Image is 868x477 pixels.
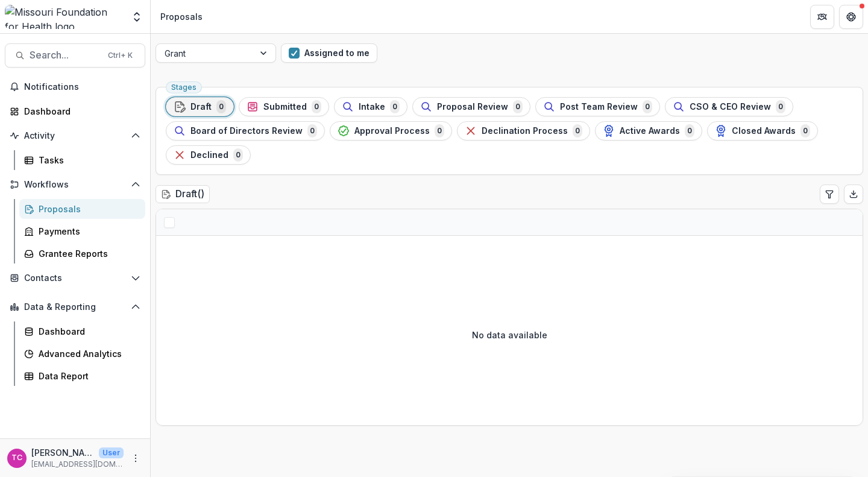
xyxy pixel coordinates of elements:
[5,126,145,145] button: Open Activity
[390,100,400,113] span: 0
[19,321,145,341] a: Dashboard
[166,121,325,141] button: Board of Directors Review0
[24,302,126,312] span: Data & Reporting
[24,105,136,118] div: Dashboard
[166,145,251,165] button: Declined0
[620,126,680,136] span: Active Awards
[281,43,377,63] button: Assigned to me
[643,100,652,113] span: 0
[435,124,444,137] span: 0
[595,121,702,141] button: Active Awards0
[690,102,771,112] span: CSO & CEO Review
[31,446,94,459] p: [PERSON_NAME]
[233,148,243,162] span: 0
[437,102,508,112] span: Proposal Review
[39,325,136,338] div: Dashboard
[128,5,145,29] button: Open entity switcher
[5,268,145,288] button: Open Contacts
[359,102,385,112] span: Intake
[820,185,839,204] button: Edit table settings
[31,459,124,470] p: [EMAIL_ADDRESS][DOMAIN_NAME]
[156,8,207,25] nav: breadcrumb
[11,454,22,462] div: Tori Cope
[19,150,145,170] a: Tasks
[810,5,834,29] button: Partners
[19,344,145,364] a: Advanced Analytics
[24,180,126,190] span: Workflows
[312,100,321,113] span: 0
[99,447,124,458] p: User
[839,5,863,29] button: Get Help
[24,273,126,283] span: Contacts
[330,121,452,141] button: Approval Process0
[800,124,810,137] span: 0
[216,100,226,113] span: 0
[156,185,210,203] h2: Draft ( )
[482,126,568,136] span: Declination Process
[190,126,303,136] span: Board of Directors Review
[239,97,329,116] button: Submitted0
[573,124,582,137] span: 0
[457,121,590,141] button: Declination Process0
[19,199,145,219] a: Proposals
[334,97,407,116] button: Intake0
[5,101,145,121] a: Dashboard
[560,102,638,112] span: Post Team Review
[39,370,136,382] div: Data Report
[513,100,523,113] span: 0
[190,102,212,112] span: Draft
[412,97,530,116] button: Proposal Review0
[844,185,863,204] button: Export table data
[307,124,317,137] span: 0
[472,329,547,341] p: No data available
[707,121,818,141] button: Closed Awards0
[685,124,694,137] span: 0
[535,97,660,116] button: Post Team Review0
[5,43,145,68] button: Search...
[39,347,136,360] div: Advanced Analytics
[39,203,136,215] div: Proposals
[128,451,143,466] button: More
[39,247,136,260] div: Grantee Reports
[19,221,145,241] a: Payments
[5,77,145,96] button: Notifications
[171,83,197,92] span: Stages
[166,97,234,116] button: Draft0
[665,97,793,116] button: CSO & CEO Review0
[5,297,145,317] button: Open Data & Reporting
[5,175,145,194] button: Open Workflows
[190,150,228,160] span: Declined
[39,154,136,166] div: Tasks
[5,5,124,29] img: Missouri Foundation for Health logo
[24,82,140,92] span: Notifications
[24,131,126,141] span: Activity
[732,126,796,136] span: Closed Awards
[160,10,203,23] div: Proposals
[39,225,136,238] div: Payments
[19,366,145,386] a: Data Report
[263,102,307,112] span: Submitted
[30,49,101,61] span: Search...
[19,244,145,264] a: Grantee Reports
[776,100,785,113] span: 0
[105,49,135,62] div: Ctrl + K
[354,126,430,136] span: Approval Process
